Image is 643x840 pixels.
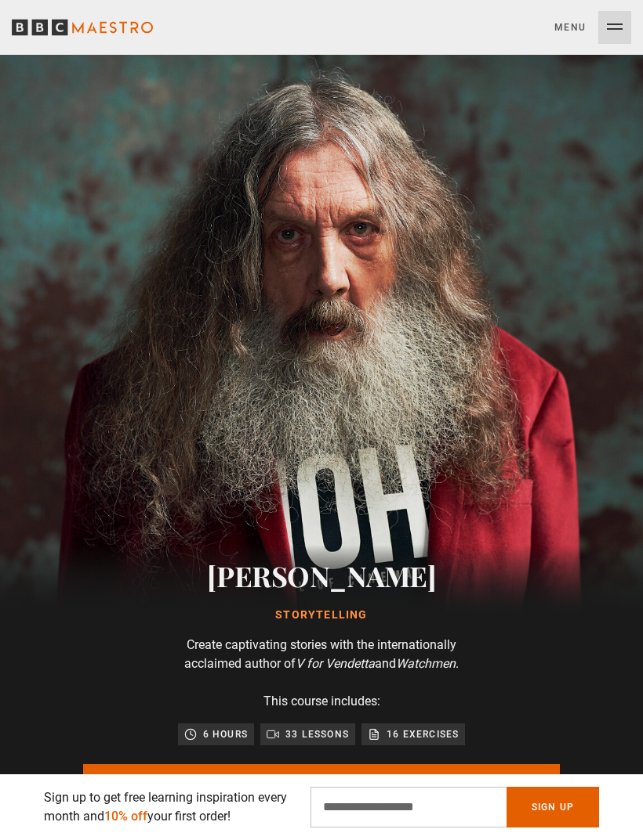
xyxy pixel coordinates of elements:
[44,788,292,826] p: Sign up to get free learning inspiration every month and your first order!
[83,556,560,595] h2: [PERSON_NAME]
[507,787,599,827] button: Sign Up
[165,692,478,711] p: This course includes:
[12,16,153,39] svg: BBC Maestro
[285,726,349,742] p: 33 lessons
[165,636,478,673] p: Create captivating stories with the internationally acclaimed author of and .
[104,809,147,824] span: 10% off
[83,764,560,803] a: Buy Course
[296,656,375,671] i: V for Vendetta
[387,726,459,742] p: 16 exercises
[554,11,631,44] button: Toggle navigation
[83,607,560,623] h1: Storytelling
[396,656,456,671] i: Watchmen
[203,726,248,742] p: 6 hours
